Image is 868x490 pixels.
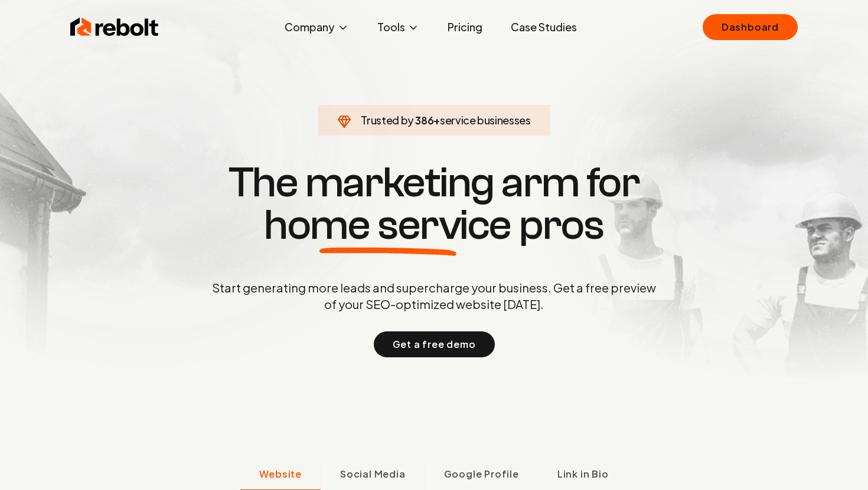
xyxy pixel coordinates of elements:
a: Dashboard [703,14,798,40]
span: 386 [415,112,433,129]
button: Tools [368,15,429,39]
img: Rebolt Logo [70,15,159,39]
span: Website [259,467,302,481]
button: Company [275,15,358,39]
span: + [433,113,440,127]
a: Pricing [438,15,492,39]
p: Start generating more leads and supercharge your business. Get a free preview of your SEO-optimiz... [210,279,658,313]
span: Trusted by [361,113,413,127]
span: service businesses [440,113,531,127]
button: Get a free demo [374,331,495,357]
h1: The marketing arm for pros [151,162,717,246]
span: home service [264,204,511,246]
a: Case Studies [501,15,586,39]
span: Social Media [340,467,406,481]
span: Link in Bio [557,467,609,481]
span: Google Profile [444,467,519,481]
